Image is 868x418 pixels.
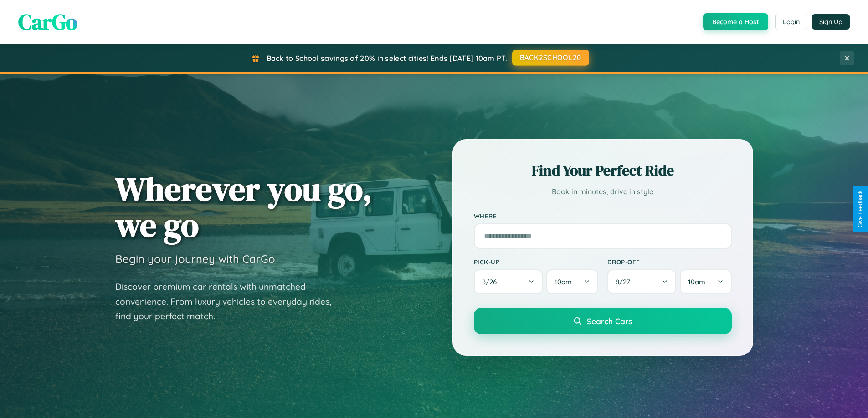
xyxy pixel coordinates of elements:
div: Give Feedback [857,191,863,227]
button: 10am [680,269,731,294]
label: Pick-up [474,258,598,266]
button: 10am [546,269,598,294]
button: Sign Up [812,14,850,30]
button: Search Cars [474,308,732,334]
h1: Wherever you go, we go [115,171,372,243]
span: Back to School savings of 20% in select cities! Ends [DATE] 10am PT. [267,54,507,63]
label: Drop-off [607,258,732,266]
h2: Find Your Perfect Ride [474,161,732,181]
button: 8/26 [474,269,543,294]
button: Become a Host [703,13,768,30]
label: Where [474,212,732,220]
span: 10am [688,277,705,286]
button: BACK2SCHOOL20 [512,50,589,66]
span: 10am [555,277,572,286]
p: Book in minutes, drive in style [474,185,732,198]
span: 8 / 26 [482,277,501,286]
button: Login [775,14,807,30]
p: Discover premium car rentals with unmatched convenience. From luxury vehicles to everyday rides, ... [115,279,343,324]
span: CarGo [18,7,77,37]
span: Search Cars [587,316,632,326]
span: 8 / 27 [616,277,635,286]
button: 8/27 [607,269,677,294]
h3: Begin your journey with CarGo [115,252,275,266]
